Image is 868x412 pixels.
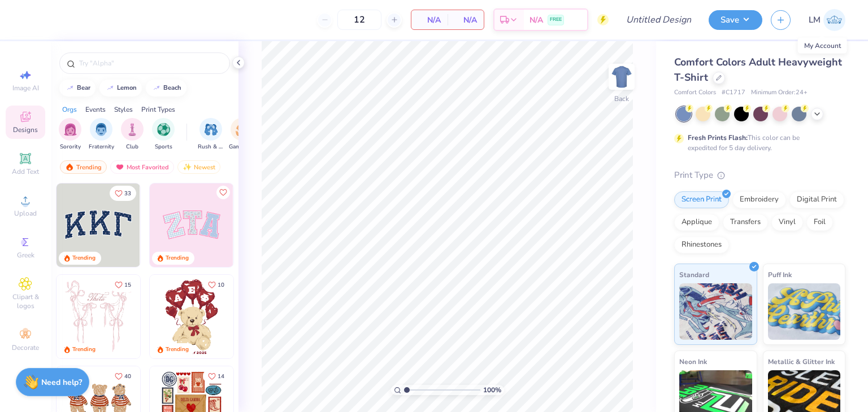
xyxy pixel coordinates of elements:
img: 3b9aba4f-e317-4aa7-a679-c95a879539bd [57,183,140,267]
img: Lydia Monahan [823,9,845,31]
div: Transfers [723,214,768,231]
div: Most Favorited [110,160,174,174]
button: beach [146,80,186,97]
div: filter for Club [121,118,144,151]
div: Trending [60,160,107,174]
img: trending.gif [65,163,74,171]
img: Fraternity Image [95,123,107,136]
img: Newest.gif [183,163,192,171]
span: FREE [550,16,562,24]
div: filter for Fraternity [89,118,114,151]
div: Trending [72,345,96,354]
span: Fraternity [89,143,114,151]
img: trend_line.gif [106,85,115,91]
span: Greek [17,251,34,260]
button: filter button [229,118,255,151]
div: Trending [72,254,96,262]
img: Sports Image [157,123,170,136]
img: d12a98c7-f0f7-4345-bf3a-b9f1b718b86e [140,275,223,358]
div: Applique [674,214,719,231]
div: Vinyl [771,214,803,231]
div: beach [163,85,181,91]
div: Foil [806,214,833,231]
input: Untitled Design [617,8,700,31]
img: Standard [679,283,752,340]
span: 100 % [483,385,501,395]
div: Embroidery [732,191,786,208]
img: edfb13fc-0e43-44eb-bea2-bf7fc0dd67f9 [140,183,223,267]
div: Screen Print [674,191,729,208]
button: Like [110,369,136,384]
div: lemon [117,85,137,91]
input: Try "Alpha" [78,58,223,69]
span: Add Text [12,167,39,176]
span: # C1717 [722,88,745,98]
span: 40 [124,374,131,379]
button: bear [59,80,96,97]
span: LM [809,14,821,27]
div: filter for Sports [152,118,175,151]
button: filter button [121,118,144,151]
div: filter for Sorority [59,118,81,151]
span: Rush & Bid [198,143,224,151]
span: Decorate [12,343,39,352]
div: Print Types [141,104,175,115]
span: 14 [218,374,224,379]
div: Digital Print [789,191,844,208]
img: Game Day Image [236,123,249,136]
div: Rhinestones [674,236,729,253]
button: filter button [198,118,224,151]
img: Sorority Image [64,123,77,136]
input: – – [337,10,381,30]
div: This color can be expedited for 5 day delivery. [688,133,827,153]
span: Image AI [12,84,39,93]
span: Minimum Order: 24 + [751,88,808,98]
img: Club Image [126,123,138,136]
img: 587403a7-0594-4a7f-b2bd-0ca67a3ff8dd [150,275,233,358]
button: Save [709,10,762,30]
div: Trending [166,254,189,262]
strong: Fresh Prints Flash: [688,133,748,142]
span: Club [126,143,138,151]
button: Like [203,277,229,292]
strong: Need help? [41,377,82,388]
span: Sorority [60,143,81,151]
button: filter button [152,118,175,151]
span: 10 [218,282,224,288]
img: trend_line.gif [66,85,75,91]
span: N/A [418,14,441,26]
span: Comfort Colors Adult Heavyweight T-Shirt [674,55,842,84]
div: Back [614,94,629,104]
span: Clipart & logos [6,292,45,310]
div: Styles [114,104,133,115]
img: 9980f5e8-e6a1-4b4a-8839-2b0e9349023c [150,183,233,267]
span: Comfort Colors [674,88,716,98]
button: Like [110,277,136,292]
img: 5ee11766-d822-42f5-ad4e-763472bf8dcf [233,183,316,267]
span: Puff Ink [768,269,792,280]
span: Metallic & Glitter Ink [768,356,835,367]
div: My Account [798,38,847,54]
div: bear [77,85,90,91]
img: Back [610,65,633,88]
img: trend_line.gif [152,85,161,91]
img: Puff Ink [768,283,841,340]
span: Neon Ink [679,356,707,367]
div: Trending [166,345,189,354]
span: Designs [13,125,38,134]
img: most_fav.gif [115,163,124,171]
span: Standard [679,269,709,280]
button: lemon [99,80,142,97]
span: N/A [454,14,477,26]
div: Events [85,104,106,115]
button: Like [110,186,136,201]
div: filter for Rush & Bid [198,118,224,151]
div: Print Type [674,169,845,182]
img: e74243e0-e378-47aa-a400-bc6bcb25063a [233,275,316,358]
span: Sports [155,143,172,151]
img: Rush & Bid Image [205,123,218,136]
a: LM [809,9,845,31]
button: filter button [89,118,114,151]
span: 15 [124,282,131,288]
button: Like [216,186,230,199]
